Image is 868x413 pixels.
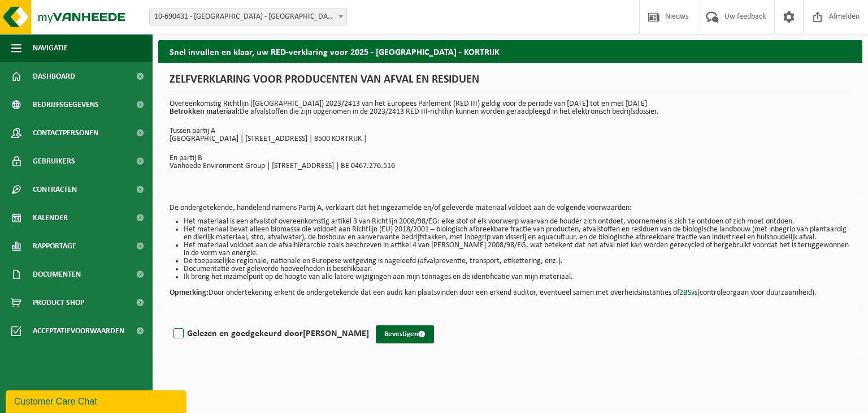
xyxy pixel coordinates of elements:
p: Vanheede Environment Group | [STREET_ADDRESS] | BE 0467.276.516 [170,162,851,170]
p: Tussen partij A [170,127,851,135]
p: En partij B [170,154,851,162]
span: Contracten [33,175,77,204]
span: Documenten [33,260,81,289]
p: De ondergetekende, handelend namens Partij A, verklaart dat het ingezamelde en/of geleverde mater... [170,204,851,212]
span: Rapportage [33,232,76,260]
button: Bevestigen [376,325,434,343]
li: Het materiaal voldoet aan de afvalhiërarchie zoals beschreven in artikel 4 van [PERSON_NAME] 2008... [184,242,851,257]
p: Door ondertekening erkent de ondergetekende dat een audit kan plaatsvinden door een erkend audito... [170,281,851,297]
p: Overeenkomstig Richtlijn ([GEOGRAPHIC_DATA]) 2023/2413 van het Europees Parlement (RED III) geldi... [170,100,851,116]
li: Het materiaal bevat alleen biomassa die voldoet aan Richtlijn (EU) 2018/2001 – biologisch afbreek... [184,226,851,242]
span: 10-690431 - SINT-AMANDSBASISSCHOOL NOORD - KORTRIJK [150,9,346,25]
li: Ik breng het inzamelpunt op de hoogte van alle latere wijzigingen aan mijn tonnages en de identif... [184,273,851,281]
span: 10-690431 - SINT-AMANDSBASISSCHOOL NOORD - KORTRIJK [149,8,347,25]
p: [GEOGRAPHIC_DATA] | [STREET_ADDRESS] | 8500 KORTRIJK | [170,135,851,143]
h1: ZELFVERKLARING VOOR PRODUCENTEN VAN AFVAL EN RESIDUEN [170,74,851,92]
span: Gebruikers [33,147,75,175]
span: Kalender [33,204,68,232]
span: Product Shop [33,289,84,317]
li: Documentatie over geleverde hoeveelheden is beschikbaar. [184,265,851,273]
h2: Snel invullen en klaar, uw RED-verklaring voor 2025 - [GEOGRAPHIC_DATA] - KORTRIJK [158,40,862,62]
strong: [PERSON_NAME] [303,329,369,338]
label: Gelezen en goedgekeurd door [171,325,369,342]
strong: Opmerking: [170,289,209,297]
li: De toepasselijke regionale, nationale en Europese wetgeving is nageleefd (afvalpreventie, transpo... [184,257,851,265]
span: Navigatie [33,34,68,62]
li: Het materiaal is een afvalstof overeenkomstig artikel 3 van Richtlijn 2008/98/EG: elke stof of el... [184,218,851,226]
span: Contactpersonen [33,119,98,147]
span: Bedrijfsgegevens [33,91,99,119]
span: Acceptatievoorwaarden [33,317,124,345]
a: 2BSvs [679,289,697,297]
iframe: chat widget [6,388,189,413]
strong: Betrokken materiaal: [170,107,240,116]
span: Dashboard [33,62,75,91]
